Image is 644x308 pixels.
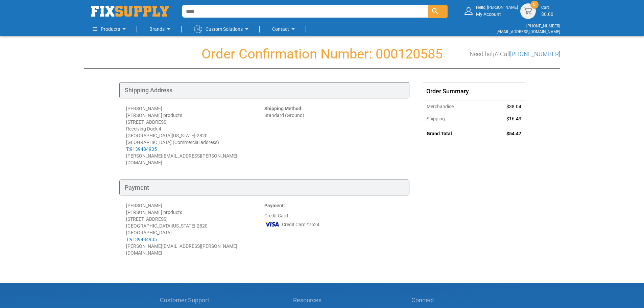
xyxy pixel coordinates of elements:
[130,146,157,152] a: 9139484935
[476,5,518,10] small: Hello, [PERSON_NAME]
[526,24,560,28] a: [PHONE_NUMBER]
[541,11,553,17] span: $0.00
[541,5,553,10] small: Cart
[119,180,409,196] div: Payment
[84,47,560,62] h1: Order Confirmation Number: 000120585
[126,202,264,256] div: [PERSON_NAME] [PERSON_NAME] products [STREET_ADDRESS] [GEOGRAPHIC_DATA][US_STATE]-2820 [GEOGRAPHI...
[149,22,173,36] a: Brands
[506,131,521,136] span: $54.47
[506,116,521,121] span: $16.43
[497,29,560,34] a: [EMAIL_ADDRESS][DOMAIN_NAME]
[91,6,169,17] img: Fix Industrial Supply
[470,51,560,57] h3: Need help? Call
[264,106,303,111] strong: Shipping Method:
[533,2,535,7] span: 0
[510,50,560,57] a: [PHONE_NUMBER]
[411,297,484,304] h5: Connect
[126,105,264,166] div: [PERSON_NAME] [PERSON_NAME] products [STREET_ADDRESS] Receiving Dock 4 [GEOGRAPHIC_DATA][US_STATE...
[282,221,319,228] span: Credit Card *7624
[272,22,297,36] a: Contact
[264,203,285,208] strong: Payment:
[293,297,331,304] h5: Resources
[264,105,403,166] div: Standard (Ground)
[427,131,452,136] strong: Grand Total
[423,100,485,113] th: Merchandise
[130,237,157,242] a: 9139484935
[160,297,213,304] h5: Customer Support
[423,82,525,100] div: Order Summary
[423,113,485,125] th: Shipping
[119,82,409,98] div: Shipping Address
[476,5,518,17] div: My Account
[264,202,403,256] div: Credit Card
[93,22,128,36] a: Products
[91,6,169,17] a: store logo
[506,104,521,109] span: $38.04
[194,22,251,36] a: Custom Solutions
[264,219,280,229] img: VI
